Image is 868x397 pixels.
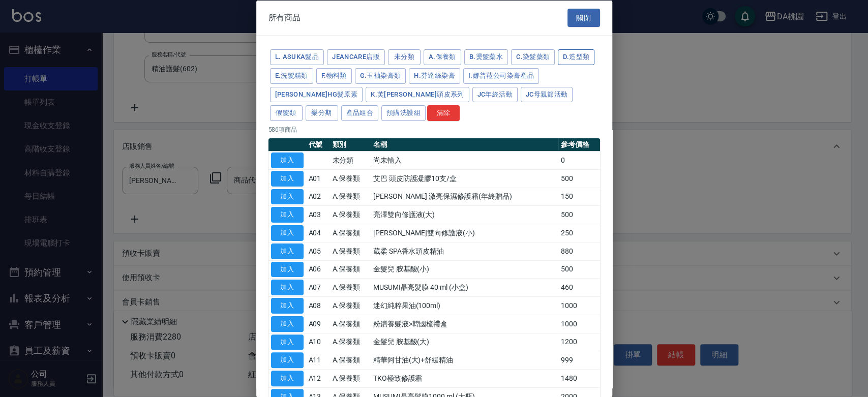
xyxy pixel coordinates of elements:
button: D.造型類 [558,49,594,65]
td: A.保養類 [330,205,370,224]
button: 加入 [271,207,304,223]
span: 所有商品 [268,12,301,22]
td: A09 [306,315,330,333]
button: 加入 [271,152,304,168]
th: 類別 [330,138,370,151]
td: 精華阿甘油(大)+舒緩精油 [371,351,558,369]
th: 參考價格 [558,138,600,151]
th: 代號 [306,138,330,151]
th: 名稱 [371,138,558,151]
button: 清除 [427,105,460,121]
td: 460 [558,278,600,296]
td: 1000 [558,296,600,315]
button: G.玉袖染膏類 [355,68,406,83]
td: 未分類 [330,151,370,169]
button: 加入 [271,243,304,259]
td: 250 [558,224,600,242]
td: A08 [306,296,330,315]
button: JC年終活動 [472,86,518,102]
button: 加入 [271,298,304,314]
td: 金髮兒 胺基酸(小) [371,260,558,279]
td: A03 [306,205,330,224]
button: 加入 [271,280,304,295]
button: E.洗髮精類 [270,68,313,83]
td: A07 [306,278,330,296]
button: 未分類 [388,49,421,65]
td: 150 [558,188,600,206]
td: 金髮兒 胺基酸(大) [371,333,558,351]
button: F.物料類 [316,68,352,83]
td: 尚未輸入 [371,151,558,169]
td: A.保養類 [330,296,370,315]
button: C.染髮藥類 [511,49,555,65]
td: 500 [558,169,600,188]
td: 1480 [558,369,600,387]
td: 亮澤雙向修護液(大) [371,205,558,224]
td: 500 [558,260,600,279]
button: 加入 [271,189,304,204]
button: 預購洗護組 [381,105,426,121]
td: A02 [306,188,330,206]
td: A.保養類 [330,369,370,387]
td: 艾巴 頭皮防護凝膠10支/盒 [371,169,558,188]
td: A.保養類 [330,260,370,279]
button: 加入 [271,316,304,331]
button: 加入 [271,170,304,186]
td: TKO極致修護霜 [371,369,558,387]
button: A.保養類 [424,49,461,65]
td: A.保養類 [330,169,370,188]
td: A12 [306,369,330,387]
td: A.保養類 [330,224,370,242]
button: 加入 [271,225,304,241]
td: 0 [558,151,600,169]
td: A.保養類 [330,333,370,351]
button: 關閉 [567,8,600,27]
p: 586 項商品 [268,125,600,134]
button: [PERSON_NAME]HG髮原素 [270,86,363,102]
td: A.保養類 [330,351,370,369]
td: A.保養類 [330,188,370,206]
td: A01 [306,169,330,188]
button: JeanCare店販 [327,49,385,65]
td: A.保養類 [330,242,370,260]
button: 加入 [271,371,304,386]
td: 迷幻純粹果油(100ml) [371,296,558,315]
td: 1000 [558,315,600,333]
td: A.保養類 [330,278,370,296]
td: [PERSON_NAME] 激亮保濕修護霜(年終贈品) [371,188,558,206]
td: 1200 [558,333,600,351]
button: 加入 [271,261,304,277]
td: A11 [306,351,330,369]
button: L. ASUKA髮品 [270,49,324,65]
button: 加入 [271,352,304,368]
td: A.保養類 [330,315,370,333]
td: 粉鑽養髮液>韓國梳禮盒 [371,315,558,333]
td: A10 [306,333,330,351]
td: A06 [306,260,330,279]
button: JC母親節活動 [521,86,573,102]
td: 880 [558,242,600,260]
button: 加入 [271,334,304,350]
td: 500 [558,205,600,224]
button: 產品組合 [341,105,379,121]
button: B.燙髮藥水 [464,49,508,65]
button: I.娜普菈公司染膏產品 [463,68,539,83]
td: 999 [558,351,600,369]
td: A05 [306,242,330,260]
td: 葳柔 SPA香水頭皮精油 [371,242,558,260]
td: MUSUMI晶亮髮膜 40 ml (小盒) [371,278,558,296]
td: A04 [306,224,330,242]
button: K.芙[PERSON_NAME]頭皮系列 [366,86,469,102]
td: [PERSON_NAME]雙向修護液(小) [371,224,558,242]
button: H.芬達絲染膏 [409,68,460,83]
button: 樂分期 [306,105,338,121]
button: 假髮類 [270,105,303,121]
